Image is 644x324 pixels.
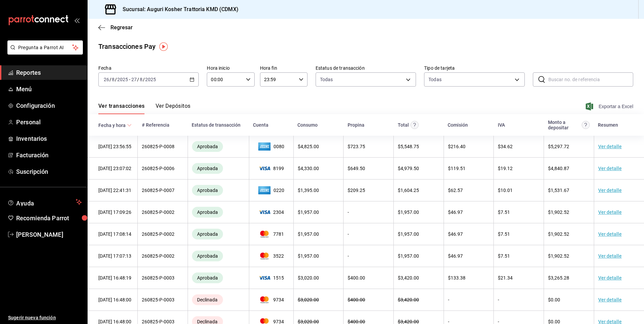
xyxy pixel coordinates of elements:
[98,103,145,114] button: Ver transacciones
[16,151,82,160] span: Facturación
[8,314,82,321] span: Sugerir nueva función
[298,275,319,281] span: $ 3,020.00
[348,188,365,193] span: $ 209.25
[548,275,569,281] span: $ 3,265.28
[398,166,419,171] span: $ 4,979.50
[348,122,364,128] div: Propina
[7,40,83,55] button: Pregunta a Parrot AI
[138,267,188,289] td: 260825-P-0003
[344,223,394,245] td: -
[544,289,594,311] td: $0.00
[117,77,128,82] input: ----
[192,294,223,305] div: Transacciones declinadas por el banco emisor. No se hace ningún cargo al tarjetahabiente ni al co...
[348,297,365,302] span: $ 400.00
[129,77,130,82] span: -
[98,41,156,52] div: Transacciones Pay
[298,297,319,302] span: $ 3,020.00
[159,42,168,51] img: Tooltip marker
[5,49,83,56] a: Pregunta a Parrot AI
[598,253,622,259] a: Ver detalle
[98,103,191,114] div: navigation tabs
[138,289,188,311] td: 260825-P-0003
[253,185,289,196] span: 0220
[598,166,622,171] a: Ver detalle
[344,245,394,267] td: -
[348,166,365,171] span: $ 649.50
[253,275,289,281] span: 1515
[131,77,137,82] input: --
[494,289,544,311] td: -
[88,158,138,180] td: [DATE] 23:07:02
[398,144,419,149] span: $ 5,548.75
[143,77,145,82] span: /
[142,122,169,128] div: # Referencia
[88,136,138,158] td: [DATE] 23:56:55
[448,209,463,215] span: $ 46.97
[194,253,221,259] span: Aprobada
[88,245,138,267] td: [DATE] 17:07:13
[111,77,115,82] input: --
[598,188,622,193] a: Ver detalle
[16,68,82,77] span: Reportes
[398,122,409,128] div: Total
[398,188,419,193] span: $ 1,604.25
[598,144,622,149] a: Ver detalle
[16,85,82,94] span: Menú
[253,231,289,237] span: 7781
[74,18,79,23] button: open_drawer_menu
[253,296,289,303] span: 9734
[88,180,138,201] td: [DATE] 22:41:31
[103,77,109,82] input: --
[598,209,622,215] a: Ver detalle
[548,231,569,237] span: $ 1,902.52
[548,144,569,149] span: $ 5,297.72
[298,231,319,237] span: $ 1,957.00
[192,163,223,174] div: Transacciones cobradas de manera exitosa.
[16,198,73,206] span: Ayuda
[88,267,138,289] td: [DATE] 16:48:19
[498,231,510,237] span: $ 7.51
[110,24,133,31] span: Regresar
[398,275,419,281] span: $ 3,420.00
[109,77,111,82] span: /
[398,297,419,302] span: $ 3,420.00
[582,121,590,129] svg: Este es el monto resultante del total pagado menos comisión e IVA. Esta será la parte que se depo...
[498,166,513,171] span: $ 19.12
[260,66,308,70] label: Hora fin
[253,253,289,259] span: 3522
[298,253,319,259] span: $ 1,957.00
[88,201,138,223] td: [DATE] 17:09:26
[587,102,633,110] span: Exportar a Excel
[88,223,138,245] td: [DATE] 17:08:14
[137,77,139,82] span: /
[398,209,419,215] span: $ 1,957.00
[411,121,419,129] svg: Este monto equivale al total pagado por el comensal antes de aplicar Comisión e IVA.
[253,141,289,152] span: 0080
[138,223,188,245] td: 260825-P-0002
[548,209,569,215] span: $ 1,902.52
[498,209,510,215] span: $ 7.51
[444,289,494,311] td: -
[598,231,622,237] a: Ver detalle
[498,122,505,128] div: IVA
[117,5,238,13] h3: Sucursal: Auguri Kosher Trattoria KMD (CDMX)
[498,253,510,259] span: $ 7.51
[98,123,132,128] span: Fecha y hora
[298,188,319,193] span: $ 1,395.00
[16,167,82,176] span: Suscripción
[194,209,221,215] span: Aprobada
[424,66,524,70] label: Tipo de tarjeta
[139,77,143,82] input: --
[18,44,72,51] span: Pregunta a Parrot AI
[298,144,319,149] span: $ 4,825.00
[192,122,240,128] div: Estatus de transacción
[138,158,188,180] td: 260825-P-0006
[192,272,223,283] div: Transacciones cobradas de manera exitosa.
[316,66,416,70] label: Estatus de transacción
[145,77,156,82] input: ----
[298,209,319,215] span: $ 1,957.00
[253,209,289,215] span: 2304
[156,103,191,114] button: Ver Depósitos
[348,144,365,149] span: $ 723.75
